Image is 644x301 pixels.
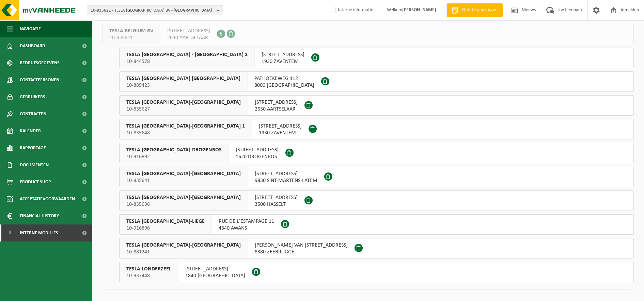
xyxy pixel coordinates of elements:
span: Acceptatievoorwaarden [20,190,75,207]
span: Bedrijfsgegevens [20,54,60,71]
span: Financial History [20,207,59,224]
span: [STREET_ADDRESS] [262,51,304,58]
span: 10-844578 [126,58,248,65]
span: [STREET_ADDRESS] [259,123,302,130]
span: 10-835648 [126,130,245,136]
span: TESLA [GEOGRAPHIC_DATA] - [GEOGRAPHIC_DATA] 2 [126,51,248,58]
span: 1840 [GEOGRAPHIC_DATA] [185,272,245,279]
span: 10-916892 [126,153,222,160]
span: 10-835621 [109,34,153,41]
span: 8380 ZEEBRUGGE [255,249,348,255]
button: TESLA [GEOGRAPHIC_DATA]-[GEOGRAPHIC_DATA] 10-835641 [STREET_ADDRESS]9830 SINT-MARTENS-LATEM [119,167,634,187]
span: Contactpersonen [20,71,59,88]
span: Contracten [20,105,46,122]
span: Navigatie [20,20,41,37]
span: [STREET_ADDRESS] [255,170,317,177]
span: [STREET_ADDRESS] [185,266,245,272]
button: TESLA [GEOGRAPHIC_DATA]-DROGENBOS 10-916892 [STREET_ADDRESS]1620 DROGENBOS [119,143,634,163]
span: 10-889423 [126,82,240,89]
span: [STREET_ADDRESS] [255,99,298,106]
button: TESLA [GEOGRAPHIC_DATA] [GEOGRAPHIC_DATA] 10-889423 PATHOEKEWEG 1128000 [GEOGRAPHIC_DATA] [119,71,634,92]
span: [STREET_ADDRESS] [255,194,298,201]
span: 10-835621 - TESLA [GEOGRAPHIC_DATA] BV - [GEOGRAPHIC_DATA] [91,5,214,16]
button: TESLA LONDERZEEL 10-937448 [STREET_ADDRESS]1840 [GEOGRAPHIC_DATA] [119,262,634,282]
span: 2630 AARTSELAAR [167,34,210,41]
button: TESLA [GEOGRAPHIC_DATA]-[GEOGRAPHIC_DATA] 1 10-835648 [STREET_ADDRESS]1930 ZAVENTEM [119,119,634,139]
span: 2630 AARTSELAAR [255,106,298,113]
span: 4340 AWANS [219,225,274,232]
span: Documenten [20,156,49,173]
span: 10-835627 [126,106,241,113]
span: 1930 ZAVENTEM [262,58,304,65]
button: TESLA [GEOGRAPHIC_DATA]-[GEOGRAPHIC_DATA] 10-881241 [PERSON_NAME] VAN [STREET_ADDRESS]8380 ZEEBRUGGE [119,238,634,258]
span: Rapportage [20,139,46,156]
span: TESLA [GEOGRAPHIC_DATA]-[GEOGRAPHIC_DATA] 1 [126,123,245,130]
button: TESLA [GEOGRAPHIC_DATA]-[GEOGRAPHIC_DATA] 10-835636 [STREET_ADDRESS]3500 HASSELT [119,190,634,211]
label: Interne informatie [328,5,373,15]
span: Interne modules [20,224,58,241]
span: TESLA [GEOGRAPHIC_DATA]-[GEOGRAPHIC_DATA] [126,170,241,177]
span: TESLA [GEOGRAPHIC_DATA]-[GEOGRAPHIC_DATA] [126,194,241,201]
span: PATHOEKEWEG 112 [254,75,314,82]
span: RUE DE L'ESTAMPAGE 11 [219,218,274,225]
span: TESLA [GEOGRAPHIC_DATA]-[GEOGRAPHIC_DATA] [126,99,241,106]
span: Product Shop [20,173,51,190]
span: 10-937448 [126,272,171,279]
span: [PERSON_NAME] VAN [STREET_ADDRESS] [255,242,348,249]
button: TESLA [GEOGRAPHIC_DATA] - [GEOGRAPHIC_DATA] 2 10-844578 [STREET_ADDRESS]1930 ZAVENTEM [119,48,634,68]
span: TESLA BELGIUM BV [109,28,153,34]
span: TESLA [GEOGRAPHIC_DATA]-[GEOGRAPHIC_DATA] [126,242,241,249]
span: 10-835636 [126,201,241,208]
span: Offerte aanvragen [460,7,499,14]
span: 1930 ZAVENTEM [259,130,302,136]
span: Dashboard [20,37,45,54]
button: TESLA [GEOGRAPHIC_DATA]-LIEGE 10-916896 RUE DE L'ESTAMPAGE 114340 AWANS [119,214,634,235]
span: 3500 HASSELT [255,201,298,208]
a: Offerte aanvragen [446,3,503,17]
span: 10-881241 [126,249,241,255]
span: Kalender [20,122,41,139]
span: I [7,224,13,241]
button: 10-835621 - TESLA [GEOGRAPHIC_DATA] BV - [GEOGRAPHIC_DATA] [87,5,223,15]
span: Gebruikers [20,88,45,105]
span: 9830 SINT-MARTENS-LATEM [255,177,317,184]
span: [STREET_ADDRESS] [236,147,279,153]
span: TESLA [GEOGRAPHIC_DATA]-LIEGE [126,218,205,225]
strong: [PERSON_NAME] [402,7,436,13]
span: TESLA [GEOGRAPHIC_DATA]-DROGENBOS [126,147,222,153]
button: TESLA [GEOGRAPHIC_DATA]-[GEOGRAPHIC_DATA] 10-835627 [STREET_ADDRESS]2630 AARTSELAAR [119,95,634,116]
span: [STREET_ADDRESS] [167,28,210,34]
span: 8000 [GEOGRAPHIC_DATA] [254,82,314,89]
span: 10-835641 [126,177,241,184]
span: TESLA LONDERZEEL [126,266,171,272]
span: 10-916896 [126,225,205,232]
span: 1620 DROGENBOS [236,153,279,160]
span: TESLA [GEOGRAPHIC_DATA] [GEOGRAPHIC_DATA] [126,75,240,82]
